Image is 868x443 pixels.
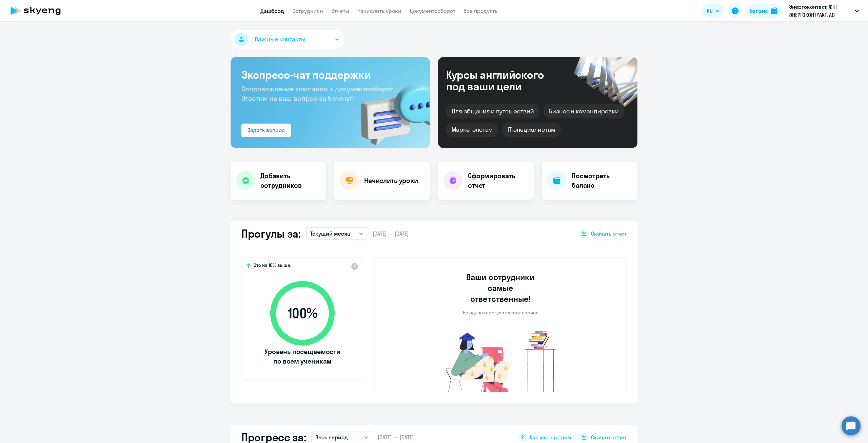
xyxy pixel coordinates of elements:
[468,171,528,190] h4: Сформировать отчет
[463,7,499,14] a: Все продукты
[263,305,341,321] span: 100 %
[789,3,852,19] p: Энергоконтакт, ФПГ ЭНЕРГОКОНТРАКТ, АО
[433,329,569,392] img: no-truants
[378,433,414,441] span: [DATE] — [DATE]
[254,262,291,270] span: Это на 10% выше,
[544,104,624,118] div: Бизнес и командировки
[572,171,632,190] h4: Посмотреть баланс
[315,433,348,441] p: Весь период
[786,3,862,19] button: Энергоконтакт, ФПГ ЭНЕРГОКОНТРАКТ, АО
[446,104,539,118] div: Для общения и путешествий
[771,7,777,14] img: balance
[373,230,409,237] span: [DATE] — [DATE]
[530,433,571,441] span: Как мы считаем
[260,7,284,14] a: Дашборд
[746,4,782,18] button: Балансbalance
[591,230,627,237] span: Скачать отчет
[292,7,323,14] a: Сотрудники
[707,7,713,15] span: RU
[310,229,351,238] p: Текущий месяц
[591,433,627,441] span: Скачать отчет
[260,171,321,190] h4: Добавить сотрудников
[446,69,562,92] div: Курсы английского под ваши цели
[357,7,401,14] a: Начислить уроки
[255,35,305,44] span: Важные контакты
[351,72,430,148] img: bg-img
[446,123,498,137] div: Маркетологам
[702,4,724,18] button: RU
[306,227,367,240] button: Текущий месяц
[463,310,538,316] p: Ни одного прогула за этот период
[502,123,560,137] div: IT-специалистам
[750,7,768,15] div: Баланс
[231,30,344,49] button: Важные контакты
[241,227,301,240] h2: Прогулы за:
[331,7,349,14] a: Отчеты
[364,176,418,185] h4: Начислить уроки
[241,124,291,137] button: Задать вопрос
[248,126,285,134] div: Задать вопрос
[263,347,341,366] span: Уровень посещаемости по всем ученикам
[457,272,544,304] h3: Ваши сотрудники самые ответственные!
[410,7,455,14] a: Документооборот
[241,68,419,81] h3: Экспресс-чат поддержки
[241,85,395,103] span: Сопровождение компании + документооборот. Ответим на ваш вопрос за 5 минут!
